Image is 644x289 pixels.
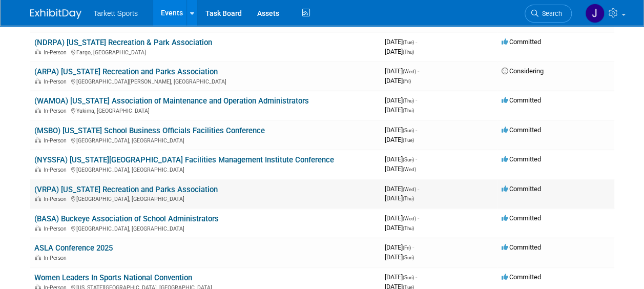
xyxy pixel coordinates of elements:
span: (Fri) [403,78,411,84]
img: In-Person Event [35,167,41,172]
span: [DATE] [385,136,414,143]
span: (Tue) [403,137,414,143]
span: [DATE] [385,165,416,173]
a: (BASA) Buckeye Association of School Administrators [34,214,219,223]
span: (Thu) [403,98,414,104]
span: Tarkett Sports [94,9,138,17]
span: [DATE] [385,77,411,85]
span: Committed [502,214,541,222]
span: (Wed) [403,187,416,192]
span: (Wed) [403,167,416,172]
img: In-Person Event [35,255,41,260]
div: [GEOGRAPHIC_DATA][PERSON_NAME], [GEOGRAPHIC_DATA] [34,77,377,85]
span: (Wed) [403,216,416,221]
span: (Wed) [403,69,416,74]
span: (Thu) [403,49,414,55]
span: [DATE] [385,194,414,202]
span: - [418,185,419,193]
span: (Tue) [403,39,414,45]
span: In-Person [44,196,70,202]
img: In-Person Event [35,78,41,84]
span: [DATE] [385,243,414,251]
img: In-Person Event [35,137,41,142]
span: [DATE] [385,253,414,261]
span: In-Person [44,108,70,114]
span: [DATE] [385,96,417,104]
span: In-Person [44,78,70,85]
span: [DATE] [385,106,414,114]
img: In-Person Event [35,49,41,54]
a: Search [525,5,572,23]
span: - [416,273,417,281]
div: Yakima, [GEOGRAPHIC_DATA] [34,106,377,114]
span: Search [538,10,562,17]
span: [DATE] [385,224,414,232]
div: [GEOGRAPHIC_DATA], [GEOGRAPHIC_DATA] [34,194,377,202]
a: (VRPA) [US_STATE] Recreation and Parks Association [34,185,218,194]
img: Jeremy Vega [585,4,605,23]
div: [GEOGRAPHIC_DATA], [GEOGRAPHIC_DATA] [34,224,377,232]
span: Committed [502,126,541,134]
span: [DATE] [385,155,417,163]
div: [GEOGRAPHIC_DATA], [GEOGRAPHIC_DATA] [34,165,377,173]
span: - [416,96,417,104]
span: Committed [502,155,541,163]
a: (WAMOA) [US_STATE] Association of Maintenance and Operation Administrators [34,96,309,106]
span: (Fri) [403,245,411,251]
span: [DATE] [385,48,414,55]
span: Committed [502,38,541,46]
span: [DATE] [385,38,417,46]
span: In-Person [44,167,70,173]
a: (ARPA) [US_STATE] Recreation and Parks Association [34,67,218,76]
span: - [416,126,417,134]
span: - [416,38,417,46]
a: ASLA Conference 2025 [34,243,113,253]
a: (NYSSFA) [US_STATE][GEOGRAPHIC_DATA] Facilities Management Institute Conference [34,155,334,164]
span: (Sun) [403,255,414,260]
span: [DATE] [385,214,419,222]
span: [DATE] [385,126,417,134]
span: Committed [502,273,541,281]
span: (Thu) [403,225,414,231]
span: (Sun) [403,128,414,133]
div: Fargo, [GEOGRAPHIC_DATA] [34,48,377,56]
span: - [418,67,419,75]
a: (MSBO) [US_STATE] School Business Officials Facilities Conference [34,126,265,135]
span: Committed [502,185,541,193]
a: Women Leaders In Sports National Convention [34,273,192,282]
span: In-Person [44,49,70,56]
span: In-Person [44,137,70,144]
span: In-Person [44,225,70,232]
span: - [416,155,417,163]
img: ExhibitDay [30,9,81,19]
span: [DATE] [385,185,419,193]
span: (Thu) [403,196,414,201]
span: - [412,243,414,251]
span: [DATE] [385,273,417,281]
img: In-Person Event [35,196,41,201]
span: In-Person [44,255,70,261]
div: [GEOGRAPHIC_DATA], [GEOGRAPHIC_DATA] [34,136,377,144]
span: Committed [502,96,541,104]
span: - [418,214,419,222]
span: (Sun) [403,275,414,280]
img: In-Person Event [35,108,41,113]
a: (NDRPA) [US_STATE] Recreation & Park Association [34,38,212,47]
img: In-Person Event [35,225,41,231]
span: (Sun) [403,157,414,162]
span: (Thu) [403,108,414,113]
span: Considering [502,67,544,75]
span: Committed [502,243,541,251]
span: [DATE] [385,67,419,75]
